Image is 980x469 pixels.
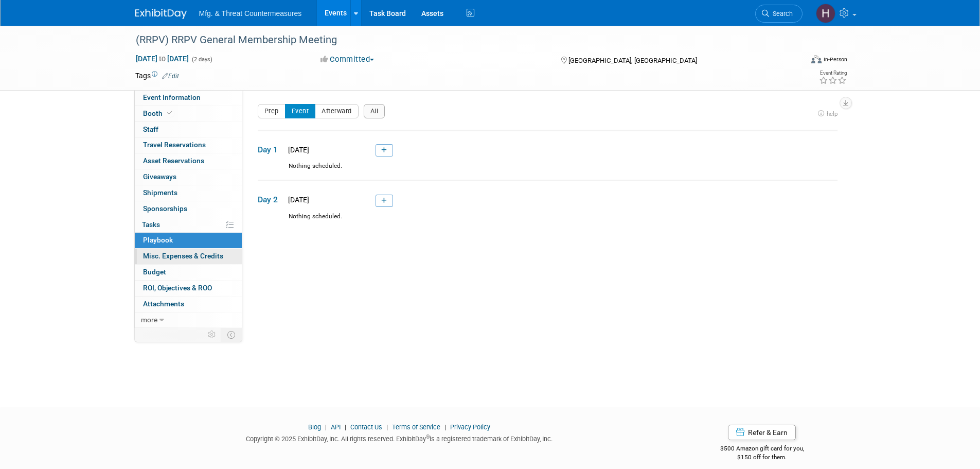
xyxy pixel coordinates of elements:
[143,236,173,244] span: Playbook
[315,104,359,118] button: Afterward
[143,93,201,101] span: Event Information
[323,423,329,431] span: |
[143,252,223,260] span: Misc. Expenses & Credits
[135,90,242,106] a: Event Information
[143,157,204,165] span: Asset Reservations
[769,10,793,18] span: Search
[143,109,174,117] span: Booth
[135,249,242,264] a: Misc. Expenses & Credits
[350,423,382,431] a: Contact Us
[142,220,160,229] span: Tasks
[384,423,390,431] span: |
[258,104,286,118] button: Prep
[819,71,847,76] div: Event Rating
[679,453,845,462] div: $150 off for them.
[679,438,845,461] div: $500 Amazon gift card for you,
[135,281,242,296] a: ROI, Objectives & ROO
[285,146,309,154] span: [DATE]
[135,217,242,233] a: Tasks
[143,204,187,213] span: Sponsorships
[728,425,796,440] a: Refer & Earn
[442,423,449,431] span: |
[568,57,697,64] span: [GEOGRAPHIC_DATA], [GEOGRAPHIC_DATA]
[143,284,212,292] span: ROI, Objectives & ROO
[135,153,242,169] a: Asset Reservations
[755,5,803,23] a: Search
[135,265,242,280] a: Budget
[135,297,242,312] a: Attachments
[827,110,838,117] span: help
[199,9,302,18] span: Mfg. & Threat Countermeasures
[135,137,242,153] a: Travel Reservations
[191,56,212,63] span: (2 days)
[135,233,242,248] a: Playbook
[258,144,283,155] span: Day 1
[135,185,242,201] a: Shipments
[135,312,242,328] a: more
[285,104,316,118] button: Event
[135,71,179,81] td: Tags
[221,328,242,341] td: Toggle Event Tabs
[258,194,283,205] span: Day 2
[811,55,822,63] img: Format-Inperson.png
[742,54,848,69] div: Event Format
[167,110,172,116] i: Booth reservation complete
[135,106,242,121] a: Booth
[203,328,221,341] td: Personalize Event Tab Strip
[426,434,430,440] sup: ®
[450,423,490,431] a: Privacy Policy
[392,423,440,431] a: Terms of Service
[162,73,179,80] a: Edit
[258,212,838,230] div: Nothing scheduled.
[823,56,847,63] div: In-Person
[135,169,242,185] a: Giveaways
[285,196,309,204] span: [DATE]
[132,31,787,49] div: (RRPV) RRPV General Membership Meeting
[317,54,378,65] button: Committed
[135,432,664,444] div: Copyright © 2025 ExhibitDay, Inc. All rights reserved. ExhibitDay is a registered trademark of Ex...
[141,316,157,324] span: more
[135,201,242,217] a: Sponsorships
[816,4,835,23] img: Hillary Hawkins
[135,54,189,63] span: [DATE] [DATE]
[331,423,341,431] a: API
[364,104,385,118] button: All
[143,188,177,197] span: Shipments
[143,141,206,149] span: Travel Reservations
[143,300,184,308] span: Attachments
[135,122,242,137] a: Staff
[143,172,176,181] span: Giveaways
[308,423,321,431] a: Blog
[258,162,838,180] div: Nothing scheduled.
[143,125,158,133] span: Staff
[157,55,167,63] span: to
[342,423,349,431] span: |
[135,9,187,19] img: ExhibitDay
[143,268,166,276] span: Budget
